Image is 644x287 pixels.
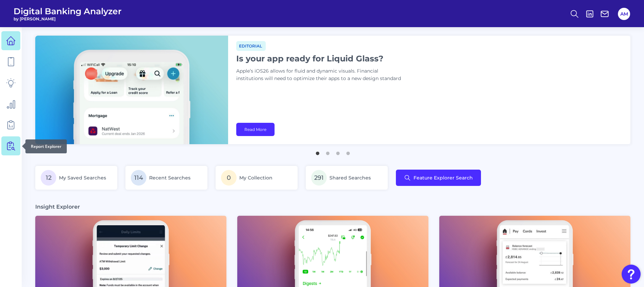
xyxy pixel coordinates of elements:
button: 3 [335,148,341,155]
img: bannerImg [35,36,228,144]
a: Read More [236,123,275,136]
span: 0 [221,170,237,186]
h1: Is your app ready for Liquid Glass? [236,54,406,63]
h3: Insight Explorer [35,203,80,210]
button: Open Resource Center [622,265,641,284]
button: AM [618,8,630,20]
button: 4 [345,148,351,155]
a: 0My Collection [216,166,298,190]
span: 291 [311,170,327,186]
a: Editorial [236,42,266,49]
span: Feature Explorer Search [414,175,473,180]
a: 114Recent Searches [125,166,207,190]
span: Recent Searches [149,175,190,181]
span: 114 [131,170,146,186]
span: Editorial [236,41,266,51]
button: 2 [324,148,331,155]
a: 291Shared Searches [306,166,388,190]
p: Apple’s iOS26 allows for fluid and dynamic visuals. Financial institutions will need to optimize ... [236,68,406,82]
span: Digital Banking Analyzer [14,6,122,16]
span: Shared Searches [329,175,371,181]
span: by [PERSON_NAME] [14,16,122,21]
span: 12 [41,170,56,186]
button: Feature Explorer Search [396,170,481,186]
span: My Saved Searches [59,175,106,181]
div: Report Explorer [25,139,67,153]
a: 12My Saved Searches [35,166,117,190]
span: My Collection [239,175,273,181]
button: 1 [314,148,321,155]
